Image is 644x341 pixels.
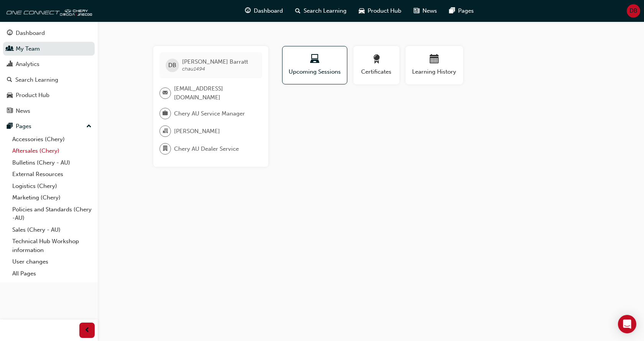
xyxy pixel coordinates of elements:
div: Search Learning [15,76,58,84]
div: Open Intercom Messenger [618,315,636,333]
button: DB [627,4,640,18]
span: Certificates [359,68,394,76]
div: Dashboard [16,29,45,38]
a: Sales (Chery - AU) [9,224,95,236]
span: news-icon [414,6,419,16]
span: briefcase-icon [163,109,168,119]
span: car-icon [7,92,13,99]
a: Dashboard [3,26,95,40]
span: car-icon [359,6,365,16]
div: News [16,107,30,115]
a: Search Learning [3,73,95,87]
span: news-icon [7,108,13,115]
span: guage-icon [245,6,251,16]
span: Dashboard [254,7,283,15]
span: award-icon [372,54,381,65]
span: [PERSON_NAME] [174,127,220,136]
a: My Team [3,42,95,56]
button: Learning History [406,46,463,84]
a: Bulletins (Chery - AU) [9,157,95,169]
span: chau1494 [182,66,205,72]
a: Analytics [3,57,95,71]
span: Pages [458,7,474,15]
span: guage-icon [7,30,13,37]
a: Policies and Standards (Chery -AU) [9,204,95,224]
span: prev-icon [84,326,90,335]
span: up-icon [86,122,92,132]
a: Accessories (Chery) [9,133,95,145]
span: [PERSON_NAME] Barratt [182,58,248,65]
span: Chery AU Dealer Service [174,145,239,153]
div: Analytics [16,60,39,69]
a: Product Hub [3,88,95,102]
a: Technical Hub Workshop information [9,236,95,256]
div: Product Hub [16,91,49,100]
span: department-icon [163,144,168,154]
a: External Resources [9,168,95,180]
span: pages-icon [7,123,13,130]
a: Logistics (Chery) [9,180,95,192]
a: news-iconNews [407,3,443,19]
img: oneconnect [4,3,92,18]
span: News [422,7,437,15]
div: Pages [16,122,31,131]
a: search-iconSearch Learning [289,3,353,19]
a: car-iconProduct Hub [353,3,407,19]
a: All Pages [9,268,95,280]
span: DB [168,61,176,70]
span: calendar-icon [430,54,439,65]
a: Marketing (Chery) [9,192,95,204]
button: Certificates [353,46,399,84]
a: guage-iconDashboard [239,3,289,19]
span: Upcoming Sessions [288,68,341,76]
span: search-icon [295,6,301,16]
button: DashboardMy TeamAnalyticsSearch LearningProduct HubNews [3,25,95,119]
span: Chery AU Service Manager [174,109,245,118]
span: laptop-icon [310,54,319,65]
button: Pages [3,119,95,133]
span: DB [629,7,637,15]
a: Aftersales (Chery) [9,145,95,157]
span: Search Learning [304,7,347,15]
span: pages-icon [449,6,455,16]
span: chart-icon [7,61,13,68]
span: people-icon [7,46,13,53]
span: email-icon [163,88,168,98]
a: User changes [9,256,95,268]
span: [EMAIL_ADDRESS][DOMAIN_NAME] [174,84,256,102]
span: Learning History [411,68,457,76]
a: pages-iconPages [443,3,480,19]
span: Product Hub [368,7,401,15]
span: organisation-icon [163,126,168,136]
span: search-icon [7,77,12,84]
button: Upcoming Sessions [282,46,347,84]
a: News [3,104,95,118]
